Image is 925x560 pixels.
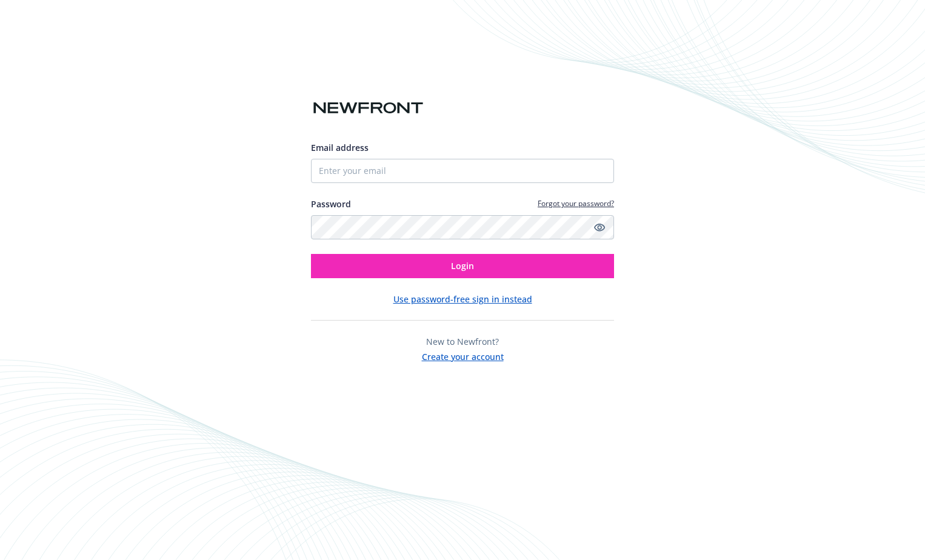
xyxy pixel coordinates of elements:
input: Enter your password [311,215,614,239]
span: Email address [311,142,369,153]
span: Login [451,260,474,272]
img: Newfront logo [311,98,426,119]
button: Use password-free sign in instead [393,293,532,305]
label: Password [311,198,351,210]
a: Forgot your password? [538,198,614,208]
button: Login [311,254,614,278]
input: Enter your email [311,159,614,183]
span: New to Newfront? [426,336,499,347]
a: Show password [592,220,607,235]
button: Create your account [422,348,504,363]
